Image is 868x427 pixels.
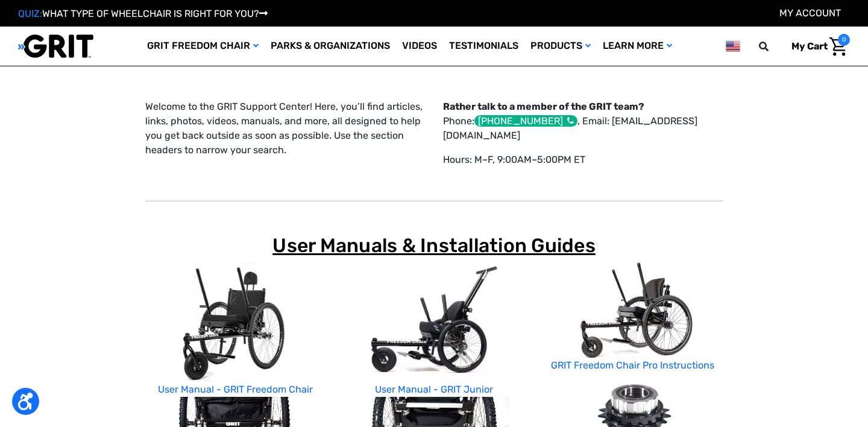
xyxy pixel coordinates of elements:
p: Welcome to the GRIT Support Center! Here, you’ll find articles, links, photos, videos, manuals, a... [145,100,426,157]
a: Videos [396,27,443,66]
a: Parks & Organizations [265,27,396,66]
a: User Manual - GRIT Freedom Chair [158,384,313,395]
span: QUIZ: [18,8,42,19]
a: User Manual - GRIT Junior [375,384,493,395]
a: Learn More [597,27,678,66]
span: My Cart [791,40,828,52]
span: User Manuals & Installation Guides [272,234,596,257]
a: QUIZ:WHAT TYPE OF WHEELCHAIR IS RIGHT FOR YOU? [18,8,268,19]
strong: Rather talk to a member of the GRIT team? [443,101,644,112]
a: Testimonials [443,27,524,66]
p: Phone: , Email: [EMAIL_ADDRESS][DOMAIN_NAME] [443,100,723,143]
img: GRIT All-Terrain Wheelchair and Mobility Equipment [18,34,93,59]
img: us.png [726,39,740,54]
input: Search [764,34,782,59]
iframe: Tidio Chat [703,349,863,406]
a: Cart with 0 items [782,34,850,59]
a: GRIT Freedom Chair [141,27,265,66]
div: [PHONE_NUMBER] [474,115,577,127]
p: Hours: M–F, 9:00AM–5:00PM ET [443,153,723,167]
img: Cart [829,37,847,56]
a: Products [524,27,597,66]
a: Account [779,7,841,19]
a: GRIT Freedom Chair Pro Instructions [551,359,714,371]
span: 0 [838,34,850,46]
